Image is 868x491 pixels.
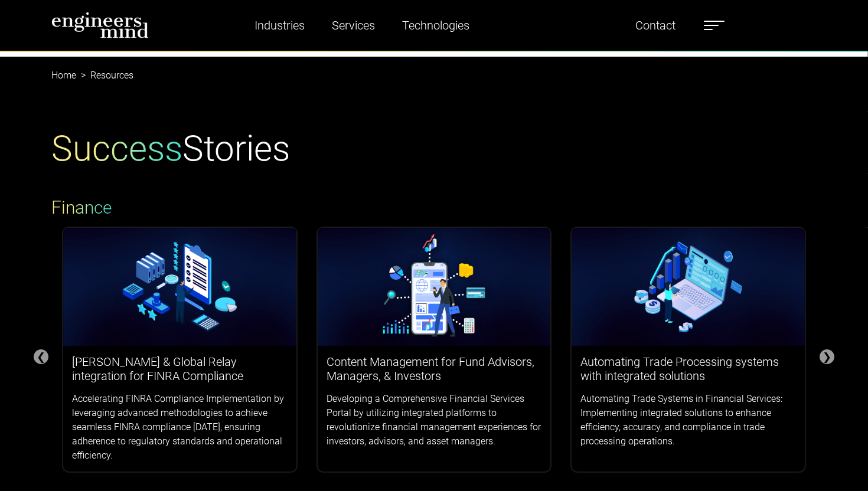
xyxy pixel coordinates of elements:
[580,355,796,383] h3: Automating Trade Processing systems with integrated solutions
[631,12,680,39] a: Contact
[250,12,309,39] a: Industries
[34,349,48,364] div: ❮
[63,228,296,472] a: [PERSON_NAME] & Global Relay integration for FINRA ComplianceAccelerating FINRA Compliance Implem...
[72,392,288,463] p: Accelerating FINRA Compliance Implementation by leveraging advanced methodologies to achieve seam...
[327,355,542,383] h3: Content Management for Fund Advisors, Managers, & Investors
[572,228,805,457] a: Automating Trade Processing systems with integrated solutionsAutomating Trade Systems in Financia...
[76,68,133,83] li: Resources
[51,127,290,170] h1: Stories
[51,12,149,38] img: logo
[327,12,380,39] a: Services
[327,392,542,449] p: Developing a Comprehensive Financial Services Portal by utilizing integrated platforms to revolut...
[63,228,296,346] img: logos
[318,228,551,346] img: logos
[51,197,112,218] span: Finance
[580,392,796,449] p: Automating Trade Systems in Financial Services: Implementing integrated solutions to enhance effi...
[72,355,288,383] h3: [PERSON_NAME] & Global Relay integration for FINRA Compliance
[318,228,551,457] a: Content Management for Fund Advisors, Managers, & InvestorsDeveloping a Comprehensive Financial S...
[572,228,805,346] img: logos
[51,70,76,81] a: Home
[51,127,182,169] span: Success
[820,349,834,364] div: ❯
[51,57,817,71] nav: breadcrumb
[397,12,474,39] a: Technologies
